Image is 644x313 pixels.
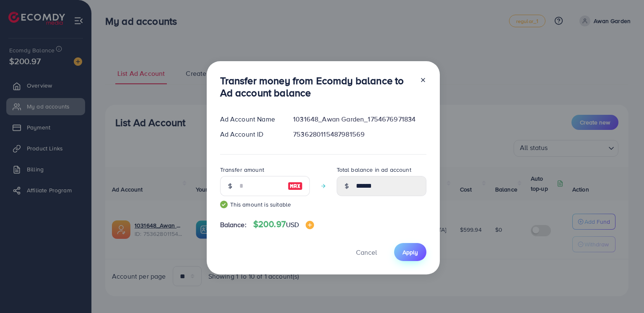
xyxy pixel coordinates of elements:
[213,129,287,139] div: Ad Account ID
[220,75,413,99] h3: Transfer money from Ecomdy balance to Ad account balance
[356,248,377,257] span: Cancel
[394,243,426,261] button: Apply
[220,166,264,174] label: Transfer amount
[253,219,314,230] h4: $200.97
[220,200,310,209] small: This amount is suitable
[286,114,433,124] div: 1031648_Awan Garden_1754676971834
[608,275,638,307] iframe: Chat
[345,243,387,261] button: Cancel
[286,220,299,229] span: USD
[220,201,228,208] img: guide
[402,248,418,256] span: Apply
[213,114,287,124] div: Ad Account Name
[288,181,303,191] img: image
[306,221,314,229] img: image
[286,129,433,139] div: 7536280115487981569
[220,220,247,230] span: Balance:
[337,166,411,174] label: Total balance in ad account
